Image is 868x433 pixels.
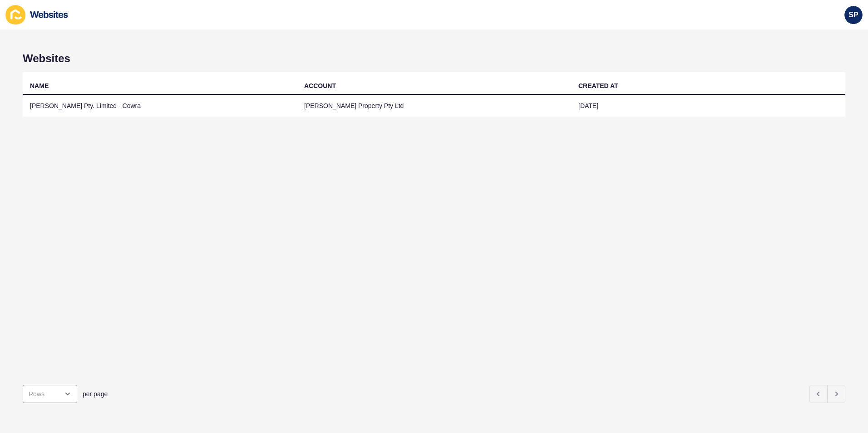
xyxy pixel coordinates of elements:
td: [DATE] [571,95,845,117]
span: SP [848,10,858,20]
td: [PERSON_NAME] Pty. Limited - Cowra [23,95,297,117]
span: per page [83,389,108,399]
div: CREATED AT [578,81,618,90]
div: open menu [23,385,77,403]
div: NAME [30,81,49,90]
div: ACCOUNT [304,81,336,90]
h1: Websites [23,52,845,65]
td: [PERSON_NAME] Property Pty Ltd [297,95,571,117]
